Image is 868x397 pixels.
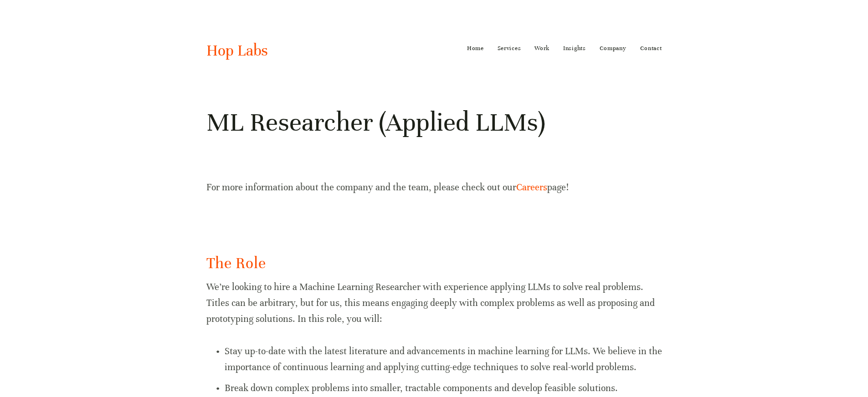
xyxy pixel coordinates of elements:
a: Company [600,41,627,56]
p: Stay up-to-date with the latest literature and advancements in machine learning for LLMs. We beli... [225,343,662,375]
a: Services [498,41,521,56]
h1: ML Researcher (Applied LLMs) [206,106,662,139]
a: Careers [516,182,547,193]
p: Break down complex problems into smaller, tractable components and develop feasible solutions. [225,380,662,396]
a: Home [467,41,484,56]
p: For more information about the company and the team, please check out our page! [206,179,662,195]
a: Insights [563,41,586,56]
a: Hop Labs [206,41,268,60]
a: Contact [640,41,662,56]
h2: The Role [206,253,662,274]
a: Work [534,41,550,56]
p: We’re looking to hire a Machine Learning Researcher with experience applying LLMs to solve real p... [206,279,662,327]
